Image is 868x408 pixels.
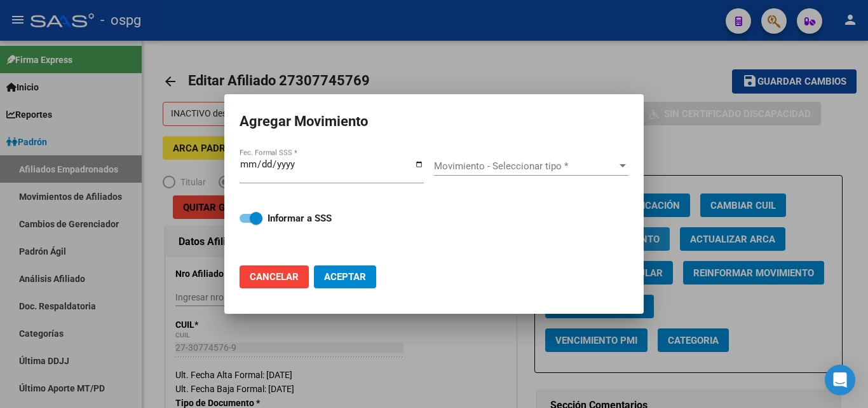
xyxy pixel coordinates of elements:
span: Cancelar [250,271,299,283]
div: Open Intercom Messenger [825,365,855,395]
button: Aceptar [314,265,376,288]
span: Movimiento - Seleccionar tipo * [434,160,617,172]
h2: Agregar Movimiento [240,109,628,134]
span: Aceptar [324,271,366,283]
strong: Informar a SSS [268,213,332,224]
button: Cancelar [240,265,309,288]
